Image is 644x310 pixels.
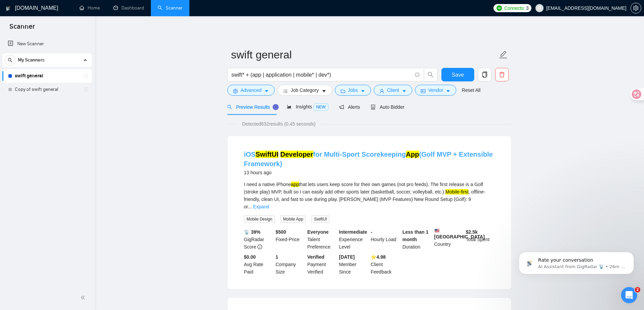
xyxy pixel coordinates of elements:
span: folder [341,88,345,94]
a: Copy of swift general [15,83,79,96]
b: Intermediate [339,229,367,235]
li: New Scanner [2,37,92,51]
button: search [5,55,16,66]
span: caret-down [446,88,451,94]
input: Scanner name... [231,46,498,63]
div: GigRadar Score [243,228,274,251]
img: 🇺🇸 [435,228,439,233]
button: settingAdvancedcaret-down [227,85,275,96]
div: Payment Verified [306,253,338,276]
span: copy [478,72,491,78]
span: search [424,72,437,78]
button: barsJob Categorycaret-down [277,85,332,96]
div: Fixed-Price [274,228,306,251]
span: holder [83,73,89,79]
span: caret-down [322,88,326,94]
mark: SwiftUI [255,151,278,158]
span: 2 [635,287,640,292]
mark: App [406,151,419,158]
a: setting [630,5,641,11]
a: swift general [15,69,79,83]
button: folderJobscaret-down [335,85,371,96]
span: area-chart [287,104,292,109]
div: Experience Level [338,228,369,251]
button: Save [441,68,474,81]
span: setting [631,5,641,11]
span: Mobile Design [244,215,275,223]
iframe: Intercom notifications message [509,209,644,285]
a: Expand [253,204,269,209]
span: user [537,6,542,10]
span: Rate your conversation [29,48,85,53]
b: Everyone [307,229,329,235]
div: Avg Rate Paid [243,253,274,276]
a: Reset All [462,86,480,94]
mark: app [291,182,299,187]
button: delete [495,68,509,81]
b: $ 2.5k [466,229,478,235]
span: 3 [526,4,529,12]
b: $0.00 [244,254,256,260]
b: 📡 39% [244,229,260,235]
a: iOSSwiftUI Developerfor Multi-Sport ScorekeepingApp(Golf MVP + Extensible Framework) [244,151,493,167]
span: Mobile App [280,215,306,223]
div: Hourly Load [369,228,401,251]
span: bars [283,88,288,94]
span: Vendor [428,86,443,94]
b: Verified [307,254,325,260]
span: holder [83,87,89,92]
div: message notification from AI Assistant from GigRadar 📡, 26m ago. Rate your conversation [10,43,125,65]
img: logo [6,3,10,14]
div: Duration [401,228,433,251]
span: Insights [287,104,328,109]
div: Client Feedback [369,253,401,276]
b: Less than 1 month [402,229,429,242]
span: double-left [80,294,87,301]
span: Client [387,86,399,94]
span: user [379,88,384,94]
button: idcardVendorcaret-down [415,85,456,96]
span: Scanner [4,22,40,36]
span: search [5,58,15,62]
b: 1 [276,254,278,260]
span: info-circle [257,244,262,249]
span: Connects: [504,4,525,12]
iframe: Intercom live chat [621,287,637,303]
input: Search Freelance Jobs... [231,71,412,79]
div: Total Spent [464,228,496,251]
img: Profile image for AI Assistant from GigRadar 📡 [15,49,26,59]
a: dashboardDashboard [113,5,144,11]
span: Detected 632 results (0.45 seconds) [237,120,320,128]
span: Preview Results [227,104,276,110]
span: delete [496,72,508,78]
button: search [424,68,437,81]
span: ... [248,204,252,209]
a: searchScanner [158,5,183,11]
mark: Developer [280,151,313,158]
span: robot [371,105,375,109]
button: userClientcaret-down [374,85,412,96]
button: setting [630,3,641,14]
div: Company Size [274,253,306,276]
div: 13 hours ago [244,169,495,177]
div: Talent Preference [306,228,338,251]
b: $ 500 [276,229,286,235]
button: copy [478,68,491,81]
span: Advanced [240,86,261,94]
span: My Scanners [18,53,45,67]
div: Member Since [338,253,369,276]
span: notification [339,105,344,109]
span: Save [452,71,464,79]
span: edit [499,50,508,59]
span: Alerts [339,104,360,110]
span: setting [233,88,238,94]
span: info-circle [415,73,419,77]
div: Country [433,228,465,251]
span: Job Category [291,86,319,94]
span: caret-down [361,88,365,94]
img: upwork-logo.png [497,5,502,11]
div: I need a native iPhone that lets users keep score for their own games (not pro feeds). The first ... [244,181,495,210]
b: ⭐️ 4.98 [371,254,386,260]
a: New Scanner [8,37,87,51]
span: Auto Bidder [371,104,404,110]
